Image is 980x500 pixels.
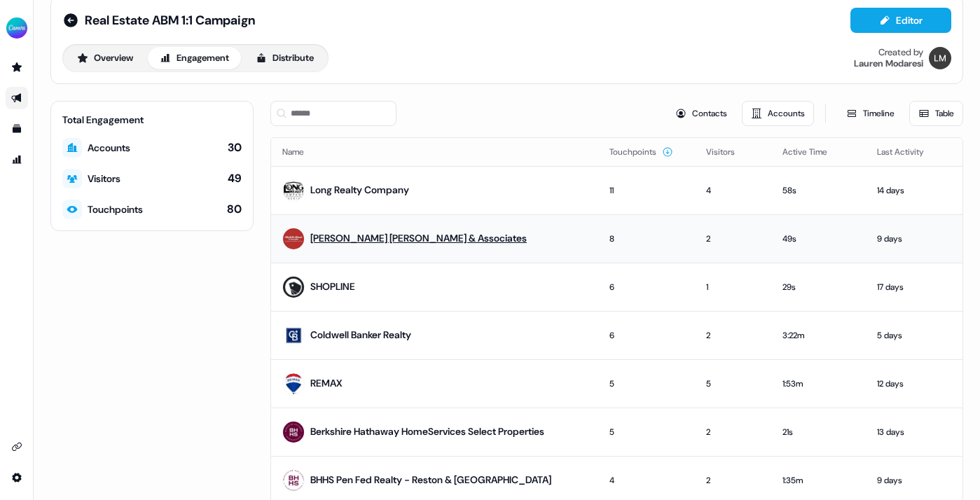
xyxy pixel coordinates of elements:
[878,47,923,58] div: Created by
[244,47,326,69] button: Distribute
[706,139,752,165] button: Visitors
[850,8,951,33] button: Editor
[227,202,242,217] div: 80
[65,47,145,69] button: Overview
[310,183,409,196] a: Long Realty Company
[609,183,684,197] p: 11
[310,328,411,341] a: Coldwell Banker Realty
[228,171,242,186] div: 49
[88,141,130,155] div: Accounts
[877,232,951,246] p: 9 days
[609,139,673,165] button: Touchpoints
[85,12,255,29] span: Real Estate ABM 1:1 Campaign
[782,183,855,197] p: 58s
[706,328,760,342] p: 2
[929,47,951,69] img: Lauren
[909,101,963,126] button: Table
[706,473,760,487] p: 2
[782,425,855,439] p: 21s
[609,280,684,294] p: 6
[877,139,941,165] button: Last Activity
[88,172,120,186] div: Visitors
[6,436,28,458] a: Go to integrations
[6,118,28,140] a: Go to templates
[782,139,844,165] button: Active Time
[782,232,855,246] p: 49s
[706,183,760,197] p: 4
[706,232,760,246] p: 2
[742,101,814,126] button: Accounts
[666,101,736,126] button: Contacts
[782,377,855,391] p: 1:53m
[782,280,855,294] p: 29s
[609,232,684,246] p: 8
[310,232,527,244] a: [PERSON_NAME] [PERSON_NAME] & Associates
[6,466,28,489] a: Go to integrations
[310,377,343,389] a: REMAX
[854,58,923,69] div: Lauren Modaresi
[850,15,951,29] a: Editor
[6,87,28,109] a: Go to outbound experience
[706,377,760,391] p: 5
[609,425,684,439] p: 5
[148,47,241,69] button: Engagement
[609,328,684,342] p: 6
[877,473,951,487] p: 9 days
[62,113,242,127] div: Total Engagement
[782,328,855,342] p: 3:22m
[88,202,143,216] div: Touchpoints
[877,425,951,439] p: 13 days
[271,138,598,166] th: Name
[877,183,951,197] p: 14 days
[310,280,355,293] a: SHOPLINE
[310,473,551,486] a: BHHS Pen Fed Realty - Reston & [GEOGRAPHIC_DATA]
[877,280,951,294] p: 17 days
[6,148,28,171] a: Go to attribution
[706,425,760,439] p: 2
[837,101,904,126] button: Timeline
[877,377,951,391] p: 12 days
[782,473,855,487] p: 1:35m
[609,473,684,487] p: 4
[6,56,28,78] a: Go to prospects
[228,140,242,155] div: 30
[706,280,760,294] p: 1
[877,328,951,342] p: 5 days
[609,377,684,391] p: 5
[310,425,544,438] a: Berkshire Hathaway HomeServices Select Properties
